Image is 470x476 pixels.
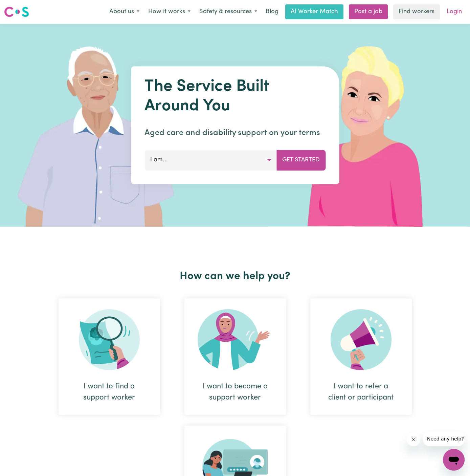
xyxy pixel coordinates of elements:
[310,298,412,415] div: I want to refer a client or participant
[443,449,465,471] iframe: Button to launch messaging window
[79,309,140,370] img: Search
[349,4,388,19] a: Post a job
[262,4,283,19] a: Blog
[331,309,391,370] img: Refer
[201,381,270,403] div: I want to become a support worker
[144,77,326,116] h1: The Service Built Around You
[144,127,326,139] p: Aged care and disability support on your terms
[59,298,160,415] div: I want to find a support worker
[4,4,29,20] a: Careseekers logo
[4,6,29,18] img: Careseekers logo
[423,431,465,446] iframe: Message from company
[443,4,466,19] a: Login
[198,309,273,370] img: Become Worker
[105,5,144,19] button: About us
[327,381,396,403] div: I want to refer a client or participant
[46,270,424,283] h2: How can we help you?
[407,433,420,446] iframe: Close message
[276,150,326,170] button: Get Started
[144,150,277,170] button: I am...
[195,5,262,19] button: Safety & resources
[184,298,286,415] div: I want to become a support worker
[75,381,144,403] div: I want to find a support worker
[285,4,343,19] a: AI Worker Match
[144,5,195,19] button: How it works
[393,4,440,19] a: Find workers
